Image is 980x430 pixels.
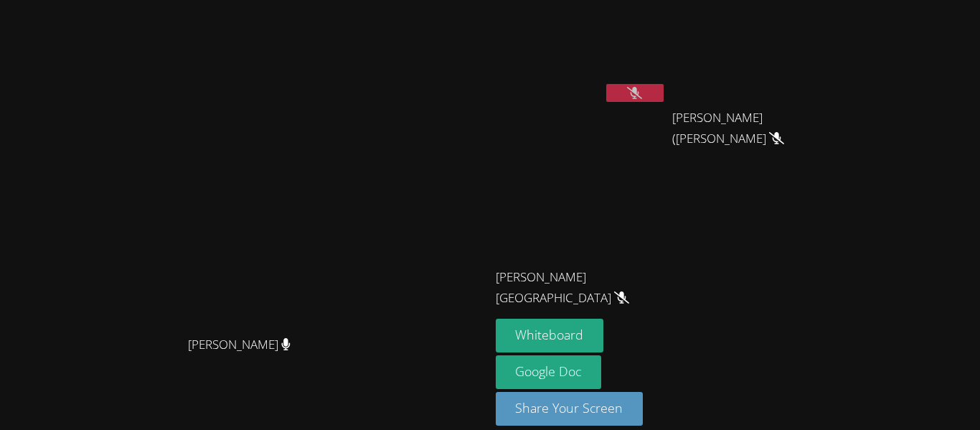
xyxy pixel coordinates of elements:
span: [PERSON_NAME][GEOGRAPHIC_DATA] [496,267,655,309]
button: Whiteboard [496,319,604,352]
span: [PERSON_NAME] ([PERSON_NAME] [672,108,831,149]
button: Share Your Screen [496,392,644,426]
a: Google Doc [496,355,602,389]
span: [PERSON_NAME] [188,335,291,355]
